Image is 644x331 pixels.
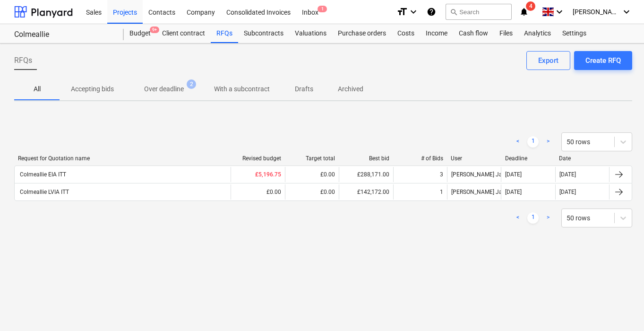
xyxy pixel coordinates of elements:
[211,24,238,43] a: RFQs
[18,155,227,162] div: Request for Quotation name
[144,84,184,94] p: Over deadline
[214,84,270,94] p: With a subcontract
[339,167,393,182] div: £288,171.00
[574,51,632,70] button: Create RFQ
[559,155,606,162] div: Date
[338,84,363,94] p: Archived
[234,155,281,162] div: Revised budget
[285,167,339,182] div: £0.00
[527,136,539,148] a: Page 1 is your current page
[255,171,281,178] b: £5,196.75
[156,24,211,43] a: Client contract
[505,171,522,178] div: [DATE]
[538,54,558,67] div: Export
[526,51,570,70] button: Export
[451,155,498,162] div: User
[231,184,284,200] div: £0.00
[289,155,335,162] div: Target total
[512,212,524,224] a: Previous page
[285,184,339,200] div: £0.00
[408,6,419,17] i: keyboard_arrow_down
[18,171,66,178] div: Colmeallie EIA ITT
[542,212,554,224] a: Next page
[453,24,494,43] a: Cash flow
[557,24,592,43] a: Settings
[289,24,332,43] a: Valuations
[450,8,457,16] span: search
[14,55,32,66] span: RFQs
[573,8,620,16] span: [PERSON_NAME] Jack
[292,84,315,94] p: Drafts
[621,6,632,17] i: keyboard_arrow_down
[71,84,114,94] p: Accepting bids
[494,24,518,43] a: Files
[187,79,196,89] span: 2
[527,212,539,224] a: Page 1 is your current page
[505,155,552,162] div: Deadline
[542,136,554,148] a: Next page
[14,30,112,40] div: Colmeallie
[519,6,529,17] i: notifications
[446,4,512,20] button: Search
[18,189,69,195] div: Colmeallie LVIA ITT
[26,84,48,94] p: All
[124,24,156,43] a: Budget9+
[124,24,156,43] div: Budget
[512,136,524,148] a: Previous page
[585,54,621,67] div: Create RFQ
[339,184,393,200] div: £142,172.00
[150,26,159,33] span: 9+
[318,6,327,12] span: 1
[559,189,576,195] div: [DATE]
[343,155,389,162] div: Best bid
[447,184,501,200] div: [PERSON_NAME] Jack
[238,24,289,43] a: Subcontracts
[440,171,443,178] div: 3
[447,167,501,182] div: [PERSON_NAME] Jack
[526,1,535,11] span: 4
[505,189,522,195] div: [DATE]
[559,171,576,178] div: [DATE]
[420,24,453,43] a: Income
[554,6,565,17] i: keyboard_arrow_down
[392,24,420,43] a: Costs
[396,6,408,17] i: format_size
[397,155,444,162] div: # of Bids
[332,24,392,43] a: Purchase orders
[518,24,557,43] a: Analytics
[597,286,644,331] iframe: Chat Widget
[440,189,443,195] div: 1
[427,6,436,17] i: Knowledge base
